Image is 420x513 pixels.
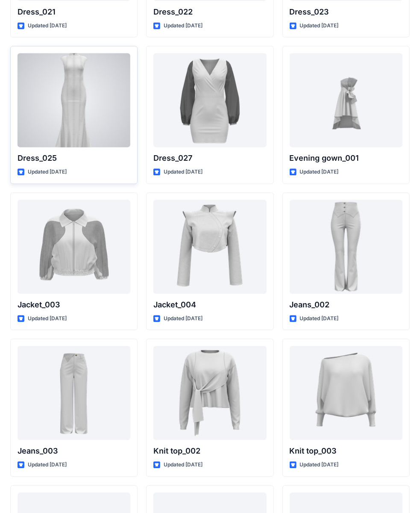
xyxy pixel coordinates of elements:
p: Updated [DATE] [300,314,339,323]
p: Knit top_003 [290,445,402,457]
a: Jacket_003 [18,200,130,294]
a: Knit top_002 [153,346,266,440]
p: Dress_025 [18,152,130,164]
p: Jacket_004 [153,299,266,311]
p: Updated [DATE] [300,21,339,30]
p: Jeans_003 [18,445,130,457]
p: Dress_027 [153,152,266,164]
p: Updated [DATE] [300,460,339,469]
a: Dress_027 [153,53,266,147]
p: Updated [DATE] [164,21,203,30]
p: Evening gown_001 [290,152,402,164]
p: Dress_022 [153,6,266,18]
p: Dress_023 [290,6,402,18]
p: Updated [DATE] [164,460,203,469]
p: Updated [DATE] [300,168,339,177]
a: Jeans_002 [290,200,402,294]
p: Updated [DATE] [28,314,67,323]
a: Evening gown_001 [290,53,402,147]
a: Jacket_004 [153,200,266,294]
p: Updated [DATE] [28,21,67,30]
p: Jacket_003 [18,299,130,311]
a: Dress_025 [18,53,130,147]
a: Jeans_003 [18,346,130,440]
p: Updated [DATE] [164,314,203,323]
p: Dress_021 [18,6,130,18]
p: Updated [DATE] [164,168,203,177]
p: Updated [DATE] [28,168,67,177]
p: Jeans_002 [290,299,402,311]
p: Updated [DATE] [28,460,67,469]
p: Knit top_002 [153,445,266,457]
a: Knit top_003 [290,346,402,440]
